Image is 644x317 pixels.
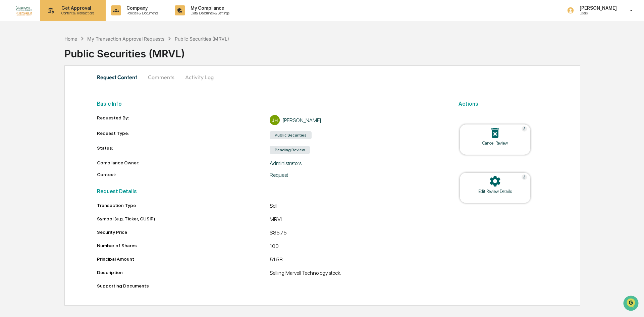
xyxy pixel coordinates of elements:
[270,131,312,139] div: Public Securities
[64,42,644,60] div: Public Securities (MRVL)
[47,113,81,119] a: Powered byPylon
[7,85,12,91] div: 🖐️
[4,82,46,94] a: 🖐️Preclearance
[7,98,12,103] div: 🔎
[270,146,310,154] div: Pending Review
[522,174,527,180] img: Help
[282,117,321,123] div: [PERSON_NAME]
[13,97,42,104] span: Data Lookup
[175,36,229,42] div: Public Securities (MRVL)
[23,58,85,63] div: We're available if you need us!
[55,85,83,91] span: Attestations
[7,14,122,25] p: How can we help?
[97,188,442,195] h2: Request Details
[97,115,270,125] div: Requested By:
[97,130,270,140] div: Request Type:
[56,5,98,11] p: Get Approval
[185,11,233,15] p: Data, Deadlines & Settings
[121,11,161,15] p: Policies & Documents
[180,69,219,85] button: Activity Log
[13,85,43,91] span: Preclearance
[522,126,527,131] img: Help
[185,5,233,11] p: My Compliance
[97,69,143,85] button: Request Content
[459,101,548,107] h2: Actions
[97,160,270,166] div: Compliance Owner:
[465,141,525,146] div: Cancel Review
[623,295,641,313] iframe: Open customer support
[97,101,442,107] h2: Basic Info
[97,69,548,85] div: secondary tabs example
[87,36,164,42] div: My Transaction Approval Requests
[270,203,442,211] div: Sell
[97,283,442,288] div: Supporting Documents
[270,172,442,178] div: Request
[97,229,270,235] div: Security Price
[270,256,442,264] div: 51.58
[67,114,81,119] span: Pylon
[270,243,442,251] div: 100
[97,203,270,208] div: Transaction Type
[270,216,442,224] div: MRVL
[574,11,620,15] p: Users
[97,172,270,178] div: Context:
[97,216,270,221] div: Symbol (e.g. Ticker, CUSIP)
[465,189,525,194] div: Edit Review Details
[97,145,270,155] div: Status:
[270,270,442,278] div: Selling Marvell Technology stock.
[114,53,122,61] button: Start new chat
[143,69,180,85] button: Comments
[574,5,620,11] p: [PERSON_NAME]
[97,256,270,262] div: Principal Amount
[270,115,280,125] div: JH
[97,270,270,275] div: Description
[97,243,270,248] div: Number of Shares
[270,229,442,237] div: $85.75
[46,82,86,94] a: 🗄️Attestations
[121,5,161,11] p: Company
[16,5,32,15] img: logo
[49,85,54,91] div: 🗄️
[270,160,442,166] div: Administrators
[64,36,77,42] div: Home
[7,51,19,63] img: 1746055101610-c473b297-6a78-478c-a979-82029cc54cd1
[56,11,98,15] p: Content & Transactions
[23,51,110,58] div: Start new chat
[4,95,45,107] a: 🔎Data Lookup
